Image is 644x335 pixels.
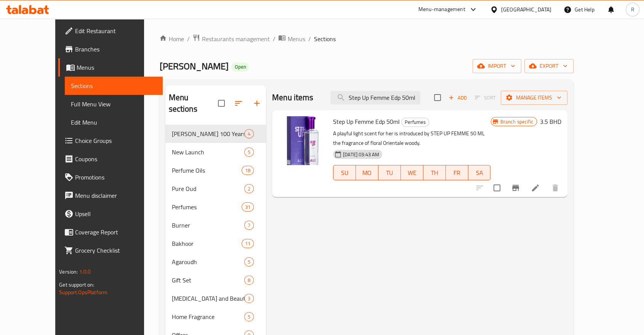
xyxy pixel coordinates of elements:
[58,150,163,168] a: Coupons
[171,294,244,303] div: Skin care and Beauty
[71,81,157,90] span: Sections
[171,184,244,193] span: Pure Oud
[75,26,157,35] span: Edit Restaurant
[58,241,163,260] a: Grocery Checklist
[165,143,266,161] div: New Launch5
[468,165,491,180] button: SA
[171,276,244,285] span: Gift Set
[531,183,540,192] a: Edit menu item
[213,95,229,111] span: Select all sections
[402,118,429,127] span: Perfumes
[65,77,163,95] a: Sections
[171,257,244,266] div: Agaroudh
[244,221,254,230] div: items
[333,165,356,180] button: SU
[171,129,244,138] div: Asghar Ali 100 Years Limited Edition
[65,113,163,131] a: Edit Menu
[77,63,157,72] span: Menus
[165,234,266,253] div: Bakhoor11
[445,92,470,104] button: Add
[308,34,311,43] li: /
[187,34,189,43] li: /
[244,312,254,321] div: items
[401,165,423,180] button: WE
[71,118,157,127] span: Edit Menu
[489,180,505,196] span: Select to update
[245,185,253,192] span: 2
[423,165,446,180] button: TH
[58,40,163,58] a: Branches
[202,34,269,43] span: Restaurants management
[165,125,266,143] div: [PERSON_NAME] 100 Years Limited Edition4
[242,167,253,174] span: 18
[404,167,420,178] span: WE
[229,94,248,112] span: Sort sections
[245,313,253,321] span: 5
[418,5,465,14] div: Menu-management
[59,280,94,290] span: Get support on:
[314,34,335,43] span: Sections
[429,90,445,106] span: Select section
[359,167,375,178] span: MO
[171,202,241,212] div: Perfumes
[524,59,574,73] button: export
[242,204,253,211] span: 31
[231,64,249,70] span: Open
[171,294,244,303] span: [MEDICAL_DATA] and Beauty
[248,94,266,112] button: Add section
[381,167,398,178] span: TU
[245,277,253,284] span: 8
[75,191,157,200] span: Menu disclaimer
[244,276,254,285] div: items
[470,92,501,104] span: Select section first
[59,267,78,277] span: Version:
[171,147,244,157] div: New Launch
[65,95,163,113] a: Full Menu View
[58,205,163,223] a: Upsell
[272,34,275,43] li: /
[287,34,305,43] span: Menus
[449,167,465,178] span: FR
[171,166,241,175] span: Perfume Oils
[165,271,266,289] div: Gift Set8
[244,129,254,138] div: items
[59,287,107,297] a: Support.OpsPlatform
[171,221,244,230] span: Burner
[168,92,218,115] h2: Menu sections
[378,165,401,180] button: TU
[333,116,400,127] span: Step Up Femme Edp 50ml
[356,165,378,180] button: MO
[171,239,241,248] div: Bakhoor
[58,168,163,186] a: Promotions
[165,289,266,308] div: [MEDICAL_DATA] and Beauty3
[171,312,244,321] div: Home Fragrance
[244,257,254,266] div: items
[426,167,443,178] span: TH
[171,129,244,138] span: [PERSON_NAME] 100 Years Limited Edition
[479,61,515,71] span: import
[242,239,254,248] div: items
[244,294,254,303] div: items
[506,179,525,197] button: Branch-specific-item
[340,151,382,158] span: [DATE] 03:43 AM
[471,167,488,178] span: SA
[75,246,157,255] span: Grocery Checklist
[272,92,314,103] h2: Menu items
[631,5,634,14] span: R
[401,118,429,127] div: Perfumes
[473,59,521,73] button: import
[244,147,254,157] div: items
[245,258,253,266] span: 5
[165,308,266,326] div: Home Fragrance5
[58,22,163,40] a: Edit Restaurant
[242,202,254,212] div: items
[445,92,470,104] span: Add item
[242,240,253,247] span: 11
[507,93,561,103] span: Manage items
[71,99,157,109] span: Full Menu View
[159,34,184,43] a: Home
[530,61,567,71] span: export
[245,222,253,229] span: 7
[58,131,163,150] a: Choice Groups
